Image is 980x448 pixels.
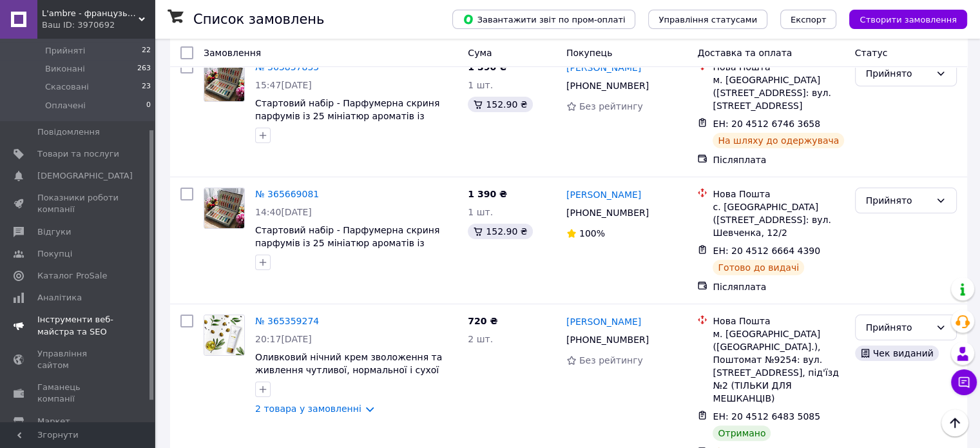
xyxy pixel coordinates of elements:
span: 15:47[DATE] [255,80,312,90]
div: Нова Пошта [713,61,844,73]
span: Маркет [37,416,70,427]
button: Створити замовлення [849,10,967,29]
div: Ваш ID: 3970692 [42,19,155,31]
div: 152.90 ₴ [468,224,532,239]
span: Управління статусами [658,15,757,24]
a: Фото товару [204,315,245,356]
span: 1 390 ₴ [468,62,507,72]
div: Готово до видачі [713,260,804,275]
a: № 365857855 [255,62,319,72]
span: Управління сайтом [37,348,119,371]
div: Прийнято [866,193,930,208]
a: Стартовий набір - Парфумерна скриня парфумів із 25 мініатюр ароматів із [GEOGRAPHIC_DATA] - Оформ... [255,98,439,147]
span: Аналітика [37,292,82,304]
button: Завантажити звіт по пром-оплаті [452,10,635,29]
span: Товари та послуги [37,148,119,160]
h1: Список замовлень [193,12,324,27]
span: Покупці [37,248,72,260]
span: 263 [137,63,151,75]
span: ЕН: 20 4512 6664 4390 [713,246,820,256]
a: [PERSON_NAME] [566,61,641,74]
span: 720 ₴ [468,316,497,326]
div: [PHONE_NUMBER] [564,331,651,349]
span: 100% [579,228,605,239]
span: Виконані [45,63,85,75]
a: № 365669081 [255,189,319,199]
div: Прийнято [866,66,930,81]
div: [PHONE_NUMBER] [564,204,651,222]
button: Чат з покупцем [951,369,977,395]
span: Доставка та оплата [697,48,792,58]
span: 2 шт. [468,334,493,344]
span: Без рейтингу [579,101,643,112]
span: 20:17[DATE] [255,334,312,344]
span: Завантажити звіт по пром-оплаті [463,14,625,25]
span: 14:40[DATE] [255,207,312,217]
button: Управління статусами [648,10,767,29]
span: 1 шт. [468,207,493,217]
span: Експорт [791,15,827,24]
span: Cума [468,48,492,58]
a: Оливковий нічний крем зволоження та живлення чутливої, нормальної і сухої шкіри, 80 мл [255,352,442,388]
div: Нова Пошта [713,315,844,327]
a: № 365359274 [255,316,319,326]
a: Стартовий набір - Парфумерна скриня парфумів із 25 мініатюр ароматів із [GEOGRAPHIC_DATA] - Оформ... [255,225,439,274]
span: 22 [142,45,151,57]
span: Покупець [566,48,612,58]
span: Показники роботи компанії [37,192,119,215]
span: Відгуки [37,226,71,238]
span: Замовлення [204,48,261,58]
span: Гаманець компанії [37,382,119,405]
span: Оплачені [45,100,86,112]
div: Нова Пошта [713,188,844,200]
div: м. [GEOGRAPHIC_DATA] ([STREET_ADDRESS]: вул. [STREET_ADDRESS] [713,73,844,112]
span: Без рейтингу [579,355,643,365]
a: Фото товару [204,61,245,102]
span: 23 [142,81,151,93]
span: Повідомлення [37,126,100,138]
img: Фото товару [204,188,244,228]
button: Експорт [780,10,837,29]
div: с. [GEOGRAPHIC_DATA] ([STREET_ADDRESS]: вул. Шевченка, 12/2 [713,200,844,239]
img: Фото товару [204,61,244,101]
span: Каталог ProSale [37,270,107,282]
div: Прийнято [866,320,930,335]
span: Створити замовлення [860,15,957,24]
span: L'ambre - французька парфумерія та косметика [42,8,139,19]
span: 1 390 ₴ [468,189,507,199]
a: Фото товару [204,188,245,229]
a: 2 товара у замовленні [255,404,361,414]
span: [DEMOGRAPHIC_DATA] [37,170,133,182]
span: 1 шт. [468,80,493,90]
img: Фото товару [204,315,244,355]
span: ЕН: 20 4512 6746 3658 [713,119,820,129]
div: 152.90 ₴ [468,97,532,112]
div: Післяплата [713,280,844,293]
a: Створити замовлення [836,14,967,24]
button: Наверх [941,409,968,436]
span: Інструменти веб-майстра та SEO [37,314,119,337]
span: Прийняті [45,45,85,57]
div: На шляху до одержувача [713,133,844,148]
div: [PHONE_NUMBER] [564,77,651,95]
a: [PERSON_NAME] [566,315,641,328]
div: Отримано [713,425,771,441]
a: [PERSON_NAME] [566,188,641,201]
span: Статус [855,48,888,58]
span: 0 [146,100,151,112]
span: Скасовані [45,81,89,93]
div: Чек виданий [855,346,939,361]
span: ЕН: 20 4512 6483 5085 [713,411,820,422]
div: м. [GEOGRAPHIC_DATA] ([GEOGRAPHIC_DATA].), Поштомат №9254: вул. [STREET_ADDRESS], під'їзд №2 (ТІЛ... [713,327,844,405]
div: Післяплата [713,153,844,166]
